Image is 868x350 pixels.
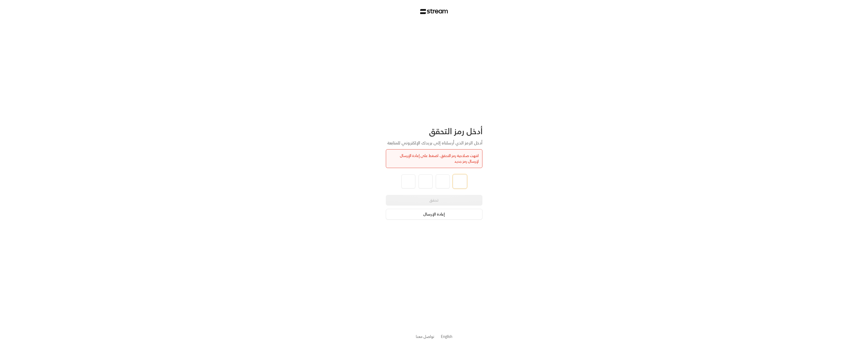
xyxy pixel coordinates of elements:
[420,9,448,14] img: Stream Logo
[386,140,482,146] div: أدخل الرمز الذي أرسلناه إلى بريدك الإلكتروني للمتابعة
[441,331,452,341] a: English
[416,334,434,339] button: تواصل معنا
[416,333,434,340] a: تواصل معنا
[386,126,482,136] div: أدخل رمز التحقق
[386,209,482,220] button: إعادة الإرسال
[390,153,479,164] div: انتهت صلاحية رمز التحقق، اضغط على إعادة الإرسال لإرسال رمز جديد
